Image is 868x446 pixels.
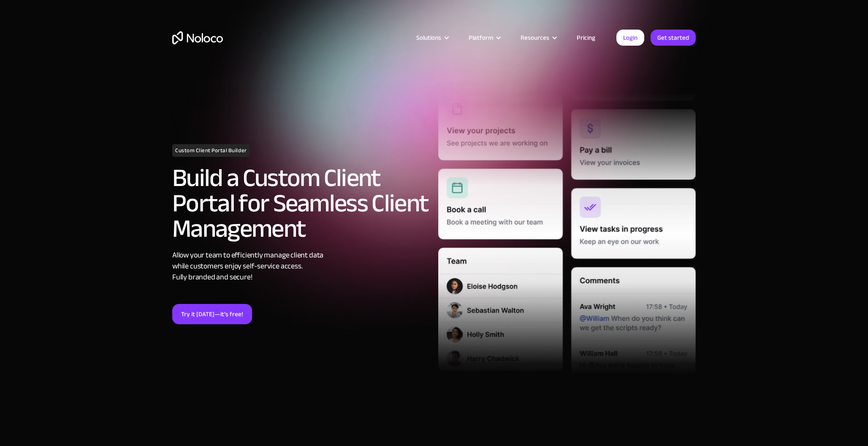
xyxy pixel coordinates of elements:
[172,165,430,241] h2: Build a Custom Client Portal for Seamless Client Management
[172,144,250,157] h1: Custom Client Portal Builder
[651,30,696,46] a: Get started
[616,30,644,46] a: Login
[416,32,441,43] div: Solutions
[172,304,252,324] a: Try it [DATE]—it’s free!
[406,32,458,43] div: Solutions
[469,32,493,43] div: Platform
[458,32,510,43] div: Platform
[172,31,223,44] a: home
[566,32,606,43] a: Pricing
[521,32,549,43] div: Resources
[510,32,566,43] div: Resources
[172,250,430,283] div: Allow your team to efficiently manage client data while customers enjoy self-service access. Full...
